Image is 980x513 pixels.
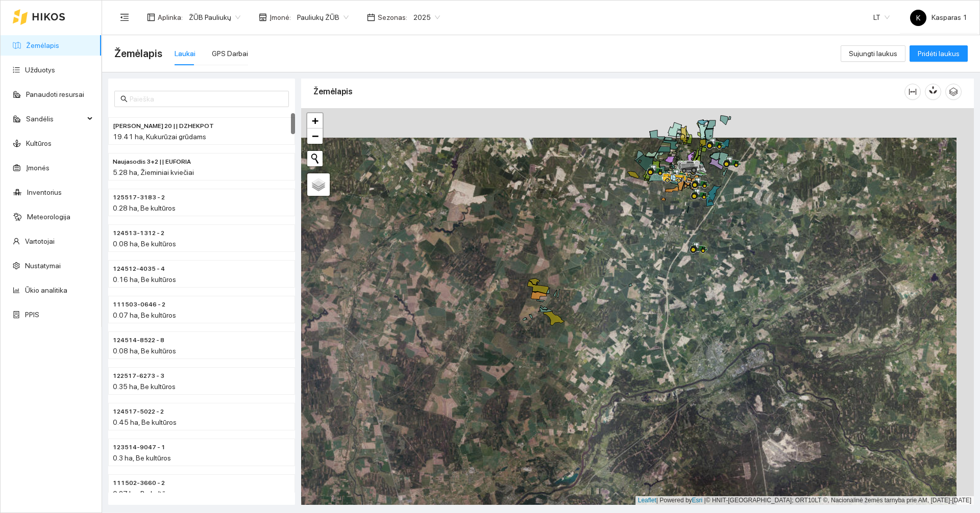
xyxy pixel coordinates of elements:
button: Initiate a new search [307,151,323,166]
span: Sezonas : [378,12,407,23]
span: 124513-1312 - 2 [113,228,164,238]
a: Nustatymai [25,262,61,270]
div: Žemėlapis [313,77,904,106]
a: Esri [692,497,703,504]
button: Pridėti laukus [910,45,968,62]
button: Sujungti laukus [841,45,905,62]
span: 124514-8522 - 8 [113,336,164,345]
a: Užduotys [25,66,55,74]
a: Įmonės [26,164,50,172]
button: menu-fold [114,7,135,28]
span: 0.07 ha, Be kultūros [113,311,176,319]
span: calendar [367,13,375,21]
span: 19.41 ha, Kukurūzai grūdams [113,133,206,141]
span: 111503-0646 - 2 [113,300,165,310]
span: 5.28 ha, Žieminiai kviečiai [113,168,194,176]
span: | [704,497,706,504]
span: 0.16 ha, Be kultūros [113,275,176,284]
a: Inventorius [27,188,62,196]
a: Meteorologija [27,213,70,221]
span: search [120,95,128,102]
span: 0.45 ha, Be kultūros [113,418,177,426]
span: LT [873,10,890,25]
a: PPIS [25,311,39,319]
a: Leaflet [638,497,656,504]
span: 124517-5022 - 2 [113,407,164,417]
span: Aplinka : [158,12,183,23]
span: Prie Gudaičio 20 || DZHEKPOT [113,121,214,131]
a: Zoom out [307,129,323,144]
span: ŽŪB Pauliukų [189,10,240,25]
span: 122517-6273 - 3 [113,371,164,381]
span: 0.08 ha, Be kultūros [113,347,176,355]
span: 111502-3660 - 2 [113,478,165,488]
span: Naujasodis 3+2 || EUFORIA [113,157,191,167]
a: Panaudoti resursai [26,90,84,98]
a: Zoom in [307,113,323,129]
span: K [916,10,920,26]
span: shop [259,13,267,21]
span: 123514-9047 - 1 [113,443,165,452]
span: 0.28 ha, Be kultūros [113,204,176,212]
span: Pridėti laukus [918,48,960,59]
span: column-width [905,88,920,96]
span: + [312,114,318,127]
span: Kasparas 1 [910,13,967,21]
span: 125517-3183 - 2 [113,193,165,202]
span: 0.3 ha, Be kultūros [113,454,171,462]
span: menu-fold [120,13,129,22]
a: Žemėlapis [26,41,59,49]
span: Sandėlis [26,109,84,129]
span: 0.27 ha, Be kultūros [113,490,176,498]
div: GPS Darbai [212,48,248,59]
span: 2025 [413,10,440,25]
a: Layers [307,173,330,196]
a: Ūkio analitika [25,286,67,294]
input: Paieška [130,93,283,105]
span: Žemėlapis [114,45,162,62]
span: 124512-4035 - 4 [113,264,165,274]
span: Įmonė : [269,12,291,23]
div: Laukai [175,48,195,59]
span: layout [147,13,155,21]
span: 0.08 ha, Be kultūros [113,240,176,248]
a: Kultūros [26,139,52,147]
button: column-width [904,84,921,100]
span: − [312,130,318,142]
span: 0.35 ha, Be kultūros [113,382,176,391]
a: Pridėti laukus [910,49,968,58]
span: Sujungti laukus [849,48,897,59]
a: Vartotojai [25,237,55,245]
div: | Powered by © HNIT-[GEOGRAPHIC_DATA]; ORT10LT ©, Nacionalinė žemės tarnyba prie AM, [DATE]-[DATE] [635,496,974,505]
span: Pauliukų ŽŪB [297,10,349,25]
a: Sujungti laukus [841,49,905,58]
